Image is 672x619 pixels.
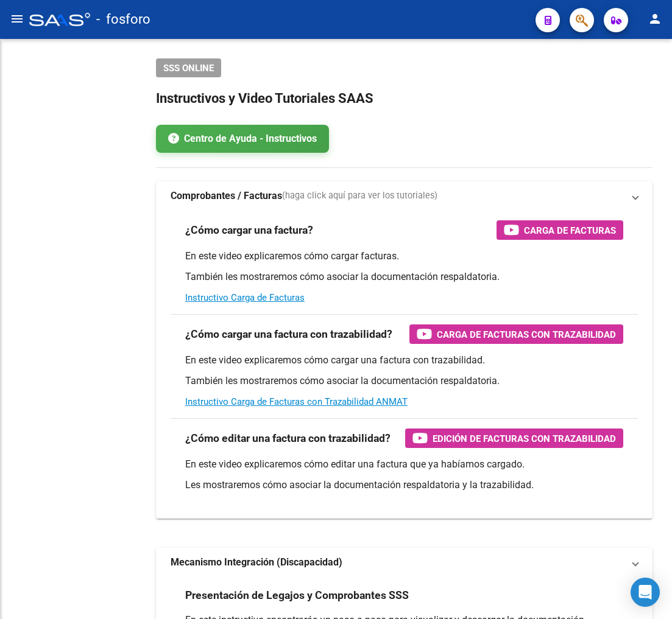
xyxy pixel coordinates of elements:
[185,250,623,263] p: En este video explicaremos cómo cargar facturas.
[156,548,653,577] mat-expansion-panel-header: Mecanismo Integración (Discapacidad)
[96,6,150,33] span: - fosforo
[437,327,616,342] span: Carga de Facturas con Trazabilidad
[185,396,408,407] a: Instructivo Carga de Facturas con Trazabilidad ANMAT
[163,63,214,74] span: SSS ONLINE
[185,354,623,367] p: En este video explicaremos cómo cargar una factura con trazabilidad.
[631,578,660,607] div: Open Intercom Messenger
[185,292,305,303] a: Instructivo Carga de Facturas
[185,326,392,343] h3: ¿Cómo cargar una factura con trazabilidad?
[405,428,623,448] button: Edición de Facturas con Trazabilidad
[282,189,437,203] span: (haga click aquí para ver los tutoriales)
[185,222,313,239] h3: ¿Cómo cargar una factura?
[10,12,24,26] mat-icon: menu
[185,478,623,492] p: Les mostraremos cómo asociar la documentación respaldatoria y la trazabilidad.
[185,458,623,471] p: En este video explicaremos cómo editar una factura que ya habíamos cargado.
[156,125,329,153] a: Centro de Ayuda - Instructivos
[185,430,391,447] h3: ¿Cómo editar una factura con trazabilidad?
[433,431,616,446] span: Edición de Facturas con Trazabilidad
[156,211,653,519] div: Comprobantes / Facturas(haga click aquí para ver los tutoriales)
[156,87,653,110] h2: Instructivos y Video Tutoriales SAAS
[648,12,662,26] mat-icon: person
[171,189,282,203] strong: Comprobantes / Facturas
[185,587,409,604] h3: Presentación de Legajos y Comprobantes SSS
[185,270,623,284] p: También les mostraremos cómo asociar la documentación respaldatoria.
[524,223,616,238] span: Carga de Facturas
[156,181,653,211] mat-expansion-panel-header: Comprobantes / Facturas(haga click aquí para ver los tutoriales)
[156,58,221,77] button: SSS ONLINE
[497,220,623,240] button: Carga de Facturas
[409,324,623,344] button: Carga de Facturas con Trazabilidad
[185,374,623,388] p: También les mostraremos cómo asociar la documentación respaldatoria.
[171,556,342,569] strong: Mecanismo Integración (Discapacidad)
